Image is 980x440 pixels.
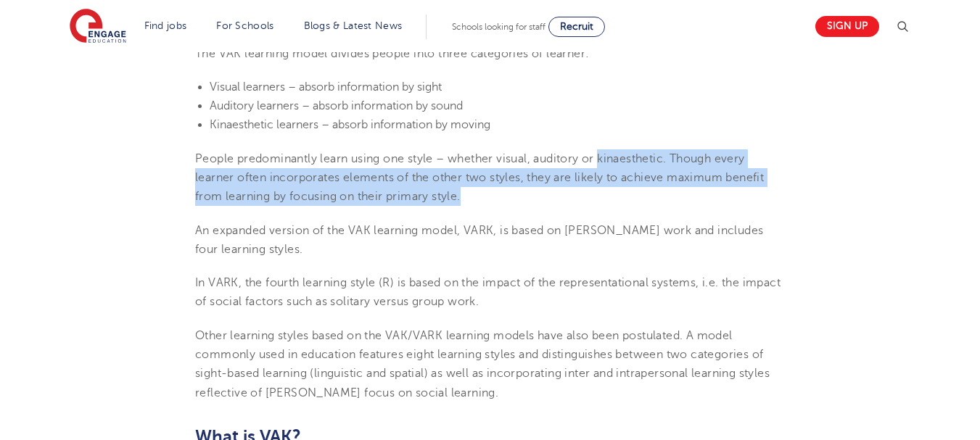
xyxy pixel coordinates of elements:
a: For Schools [216,20,273,31]
span: Recruit [560,21,593,32]
span: Auditory learners – absorb information by sound [210,99,463,112]
img: Engage Education [70,9,126,45]
a: Find jobs [144,20,187,31]
a: Sign up [815,16,879,37]
span: Visual learners – absorb information by sight [210,80,442,94]
span: Kinaesthetic learners – absorb information by moving [210,118,490,131]
span: Other learning styles based on the VAK/VARK learning models have also been postulated. A model co... [195,329,770,399]
span: People predominantly learn using one style – whether visual, auditory or kinaesthetic. Though eve... [195,152,764,204]
a: Blogs & Latest News [304,20,403,31]
span: Schools looking for staff [452,22,545,32]
a: Recruit [548,17,605,37]
span: The VAK learning model divides people into three categories of learner: [195,47,589,60]
span: In VARK, the fourth learning style (R) is based on the impact of the representational systems, i.... [195,276,781,308]
span: An expanded version of the VAK learning model, VARK, is based on [PERSON_NAME] work and includes ... [195,224,763,256]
